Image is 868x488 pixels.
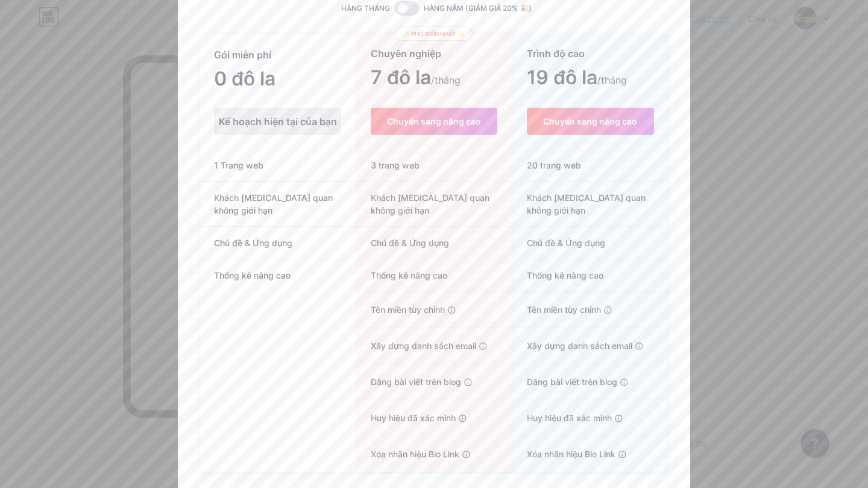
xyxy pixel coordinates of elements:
font: Thống kê nâng cao [527,270,603,280]
font: HÀNG NĂM (GIẢM GIÁ 20% 🎉) [424,4,532,13]
font: 19 đô la [527,66,597,89]
font: Khách [MEDICAL_DATA] quan không giới hạn [371,193,489,215]
button: Chuyển sang nâng cao [371,108,497,135]
font: Chủ đề & Ứng dụng [527,238,605,248]
font: Khách [MEDICAL_DATA] quan không giới hạn [214,193,333,215]
font: Trình độ cao [527,48,585,60]
font: /tháng [597,74,627,86]
font: Xóa nhãn hiệu Bio Link [527,449,615,459]
font: 3 trang web [371,160,420,170]
font: Kế hoạch hiện tại của bạn [219,116,337,128]
font: Khách [MEDICAL_DATA] quan không giới hạn [527,193,646,215]
font: 20 trang web [527,160,581,170]
font: Chuyển sang nâng cao [543,116,637,126]
font: 0 đô la [214,67,275,90]
font: Huy hiệu đã xác minh [527,413,612,423]
font: Đăng bài viết trên blog [371,377,461,387]
font: Thống kê nâng cao [371,270,447,280]
font: Huy hiệu đã xác minh [371,413,456,423]
font: Xóa nhãn hiệu Bio Link [371,449,459,459]
font: HÀNG THÁNG [341,4,390,13]
font: Xây dựng danh sách email [371,341,476,351]
font: Chuyên nghiệp [371,48,441,60]
font: Chuyển sang nâng cao [387,116,481,126]
font: Chủ đề & Ứng dụng [214,238,292,248]
font: /tháng [431,74,461,86]
font: Chủ đề & Ứng dụng [371,238,449,248]
font: Thống kê nâng cao [214,270,291,280]
button: Chuyển sang nâng cao [527,108,654,135]
font: 7 đô la [371,66,431,89]
font: 1 Trang web [214,160,263,170]
font: ✨ Phổ biến nhất ✨ [403,30,465,37]
font: Tên miền tùy chỉnh [527,304,601,315]
font: Tên miền tùy chỉnh [371,304,445,315]
font: Xây dựng danh sách email [527,341,632,351]
font: Đăng bài viết trên blog [527,377,617,387]
font: Gói miễn phí [214,49,271,61]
